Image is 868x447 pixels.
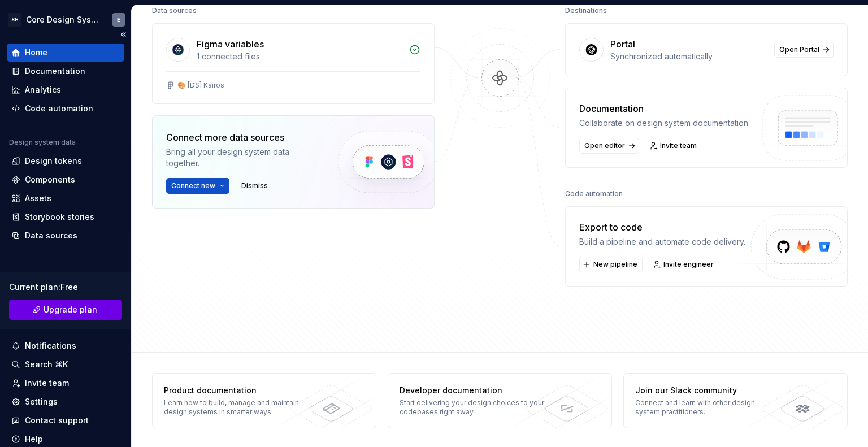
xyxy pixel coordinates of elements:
button: New pipeline [579,257,643,272]
div: Code automation [25,103,93,114]
a: Developer documentationStart delivering your design choices to your codebases right away. [388,373,612,428]
button: Notifications [7,337,124,355]
a: Figma variables1 connected files🎨 [DS] Kairos [152,23,435,104]
a: Home [7,44,124,62]
div: Join our Slack community [635,385,780,396]
a: Data sources [7,227,124,245]
a: Settings [7,393,124,411]
a: Upgrade plan [9,300,122,320]
a: Storybook stories [7,208,124,226]
span: Open editor [584,141,625,150]
div: Product documentation [164,385,309,396]
div: Design system data [9,138,76,147]
div: Assets [25,193,51,204]
div: Portal [610,37,635,51]
a: Documentation [7,62,124,80]
span: New pipeline [593,260,637,269]
a: Code automation [7,99,124,118]
button: SHCore Design SystemE [2,7,129,32]
a: Components [7,171,124,189]
div: SH [8,13,21,27]
a: Join our Slack communityConnect and learn with other design system practitioners. [623,373,848,428]
button: Search ⌘K [7,355,124,374]
span: Dismiss [241,181,268,190]
span: Connect new [171,181,215,190]
a: Product documentationLearn how to build, manage and maintain design systems in smarter ways. [152,373,376,428]
a: Invite team [7,374,124,392]
div: Bring all your design system data together. [166,146,319,169]
div: Components [25,174,75,185]
span: Open Portal [779,45,819,54]
div: Start delivering your design choices to your codebases right away. [400,398,544,416]
div: Contact support [25,415,89,426]
div: Storybook stories [25,211,94,223]
button: Dismiss [236,178,273,194]
a: Design tokens [7,152,124,170]
div: 🎨 [DS] Kairos [177,81,224,90]
span: Invite engineer [663,260,714,269]
div: Settings [25,396,58,407]
div: Notifications [25,340,76,351]
button: Collapse sidebar [115,27,131,42]
div: Export to code [579,220,745,234]
div: Data sources [152,3,197,19]
div: Documentation [25,66,85,77]
div: Build a pipeline and automate code delivery. [579,236,745,248]
a: Assets [7,189,124,207]
div: Home [25,47,47,58]
div: Invite team [25,377,69,389]
div: Help [25,433,43,445]
div: Learn how to build, manage and maintain design systems in smarter ways. [164,398,309,416]
div: E [117,15,120,24]
div: 1 connected files [197,51,402,62]
span: Invite team [660,141,697,150]
div: Developer documentation [400,385,544,396]
div: Design tokens [25,155,82,167]
div: Core Design System [26,14,98,25]
div: Destinations [565,3,607,19]
div: Figma variables [197,37,264,51]
div: Data sources [25,230,77,241]
div: Synchronized automatically [610,51,767,62]
div: Search ⌘K [25,359,68,370]
div: Connect and learn with other design system practitioners. [635,398,780,416]
div: Code automation [565,186,623,202]
div: Analytics [25,84,61,96]
a: Invite team [646,138,702,154]
button: Contact support [7,411,124,429]
div: Collaborate on design system documentation. [579,118,750,129]
a: Invite engineer [649,257,719,272]
span: Upgrade plan [44,304,97,315]
div: Connect more data sources [166,131,319,144]
a: Open editor [579,138,639,154]
div: Documentation [579,102,750,115]
button: Connect new [166,178,229,194]
a: Analytics [7,81,124,99]
a: Open Portal [774,42,834,58]
div: Current plan : Free [9,281,122,293]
